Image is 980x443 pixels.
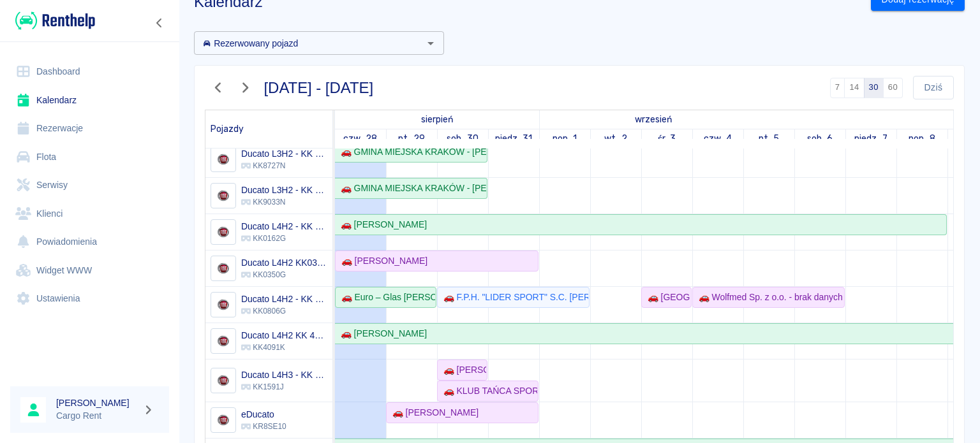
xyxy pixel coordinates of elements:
[241,147,327,160] h6: Ducato L3H2 - KK 8727N
[438,363,486,377] div: 🚗 [PERSON_NAME]
[241,160,327,171] p: KK8727N
[10,143,169,171] a: Flota
[15,10,95,31] img: Renthelp logo
[198,35,419,51] input: Wyszukaj i wybierz pojazdy...
[212,294,234,316] img: Image
[150,15,169,31] button: Zwiń nawigację
[241,293,327,305] h6: Ducato L4H2 - KK 0806G
[10,10,95,31] a: Renthelp logo
[851,129,891,148] a: 7 września 2025
[241,184,327,196] h6: Ducato L3H2 - KK 9033N
[241,305,327,317] p: KK0806G
[56,409,138,423] p: Cargo Rent
[443,129,482,148] a: 30 sierpnia 2025
[883,78,903,98] button: 60 dni
[755,129,783,148] a: 5 września 2025
[241,329,327,342] h6: Ducato L4H2 KK 4091K
[212,149,234,170] img: Image
[336,145,486,159] div: 🚗 GMINA MIEJSKA KRAKÓW - [PERSON_NAME]
[212,185,234,207] img: Image
[336,218,427,231] div: 🚗 [PERSON_NAME]
[241,233,327,244] p: KK0162G
[864,78,884,98] button: 30 dni
[10,284,169,313] a: Ustawienia
[655,129,679,148] a: 3 września 2025
[418,110,456,129] a: 28 sierpnia 2025
[632,110,676,129] a: 1 września 2025
[212,370,234,391] img: Image
[804,129,836,148] a: 6 września 2025
[438,291,588,304] div: 🚗 F.P.H. "LIDER SPORT" S.C. [PERSON_NAME],[PERSON_NAME] - [PERSON_NAME]
[438,384,537,398] div: 🚗 KLUB TAŃCA SPORTOWEGO ,,LIDERKI'' - [PERSON_NAME]
[10,57,169,86] a: Dashboard
[212,410,234,431] img: Image
[642,291,690,304] div: 🚗 [GEOGRAPHIC_DATA] - [PERSON_NAME]
[336,327,427,340] div: 🚗 [PERSON_NAME]
[10,114,169,143] a: Rezerwacje
[10,256,169,285] a: Widget WWW
[212,331,234,352] img: Image
[241,342,327,353] p: KK4091K
[913,76,954,99] button: Dziś
[211,124,244,134] span: Pojazdy
[701,129,735,148] a: 4 września 2025
[10,86,169,115] a: Kalendarz
[387,406,479,419] div: 🚗 [PERSON_NAME]
[56,396,138,409] h6: [PERSON_NAME]
[241,269,327,280] p: KK0350G
[241,381,327,393] p: KK1591J
[336,254,427,268] div: 🚗 [PERSON_NAME]
[395,129,428,148] a: 29 sierpnia 2025
[830,78,845,98] button: 7 dni
[492,129,536,148] a: 31 sierpnia 2025
[241,408,286,421] h6: eDucato
[10,200,169,228] a: Klienci
[241,220,327,233] h6: Ducato L4H2 - KK 0162G
[264,79,374,97] h3: [DATE] - [DATE]
[336,182,486,195] div: 🚗 GMINA MIEJSKA KRAKÓW - [PERSON_NAME]
[549,129,581,148] a: 1 września 2025
[844,78,864,98] button: 14 dni
[241,421,286,432] p: KR8SE10
[10,228,169,256] a: Powiadomienia
[241,368,327,381] h6: Ducato L4H3 - KK 1591J
[212,222,234,243] img: Image
[241,196,327,208] p: KK9033N
[241,256,327,269] h6: Ducato L4H2 KK0350G
[10,171,169,200] a: Serwisy
[601,129,630,148] a: 2 września 2025
[340,129,380,148] a: 28 sierpnia 2025
[422,34,440,52] button: Otwórz
[694,291,843,304] div: 🚗 Wolfmed Sp. z o.o. - brak danych
[212,258,234,279] img: Image
[905,129,939,148] a: 8 września 2025
[336,291,435,304] div: 🚗 Euro – Glas [PERSON_NAME] Noga S.J - [PERSON_NAME]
